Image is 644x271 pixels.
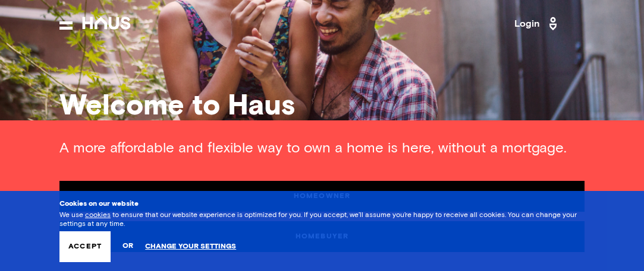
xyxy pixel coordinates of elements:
[59,200,585,208] h3: Cookies on our website
[85,212,111,219] a: cookies
[122,236,133,257] span: or
[59,92,585,120] div: Welcome to Haus
[59,231,111,262] button: Accept
[59,181,585,212] a: Homeowner
[59,212,577,227] span: We use to ensure that our website experience is optimized for you. If you accept, we’ll assume yo...
[145,243,236,251] a: Change your settings
[514,14,561,33] a: Login
[59,139,585,157] div: A more affordable and flexible way to own a home is here, without a mortgage.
